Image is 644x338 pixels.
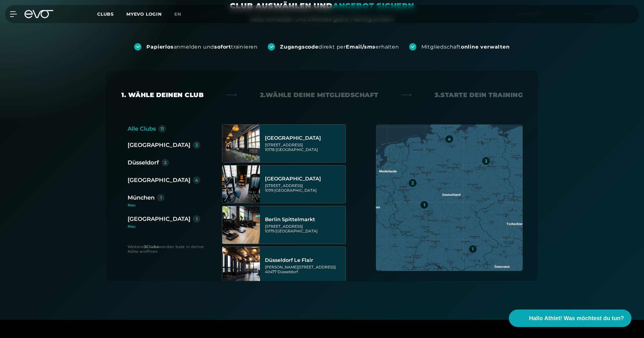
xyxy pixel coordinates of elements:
div: Neu [128,203,205,207]
img: Berlin Alexanderplatz [222,125,260,162]
div: Neu [128,225,200,228]
div: 2 [164,160,166,165]
div: Düsseldorf Le Flair [265,257,344,263]
div: 1 [196,217,198,221]
div: 1 [424,203,425,207]
div: Düsseldorf [128,158,159,167]
div: [GEOGRAPHIC_DATA] [265,176,344,182]
div: [GEOGRAPHIC_DATA] [128,141,190,149]
div: 11 [161,127,164,131]
img: Berlin Spittelmarkt [222,206,260,244]
div: 4 [448,137,451,141]
div: [GEOGRAPHIC_DATA] [128,176,190,185]
div: 1. Wähle deinen Club [121,91,203,99]
div: Alle Clubs [128,124,156,133]
div: 3 [485,159,487,163]
img: map [376,124,523,271]
img: Düsseldorf Le Flair [222,247,260,284]
div: [STREET_ADDRESS] 10179 [GEOGRAPHIC_DATA] [265,224,344,233]
img: Berlin Rosenthaler Platz [222,165,260,203]
div: 2 [411,181,414,185]
strong: online verwalten [461,44,510,50]
div: [STREET_ADDRESS] 10119 [GEOGRAPHIC_DATA] [265,183,344,193]
div: München [128,193,155,202]
div: Berlin Spittelmarkt [265,216,344,223]
div: 3. Starte dein Training [435,91,523,99]
div: [GEOGRAPHIC_DATA] [128,215,190,223]
strong: Papierlos [146,44,173,50]
strong: Zugangscode [280,44,319,50]
button: Hallo Athlet! Was möchtest du tun? [509,309,631,327]
strong: Clubs [146,244,158,249]
a: MYEVO LOGIN [126,11,162,17]
div: direkt per erhalten [280,44,399,50]
strong: 3 [144,244,146,249]
div: [PERSON_NAME][STREET_ADDRESS] 40477 Düsseldorf [265,265,344,274]
span: Clubs [97,11,114,17]
span: en [174,11,181,17]
div: anmelden und trainieren [146,44,258,50]
div: 1 [160,195,162,200]
span: Hallo Athlet! Was möchtest du tun? [529,314,624,323]
div: [GEOGRAPHIC_DATA] [265,135,344,141]
strong: sofort [214,44,231,50]
div: [STREET_ADDRESS] 10178 [GEOGRAPHIC_DATA] [265,143,344,152]
strong: Email/sms [346,44,376,50]
a: en [174,11,189,18]
div: Mitgliedschaft [421,44,510,50]
a: Clubs [97,11,126,17]
div: 1 [472,247,473,251]
div: 4 [195,178,198,182]
div: Weitere werden bald in deiner Nähe eröffnen [128,244,209,254]
div: 2. Wähle deine Mitgliedschaft [260,91,378,99]
div: 3 [195,143,198,147]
